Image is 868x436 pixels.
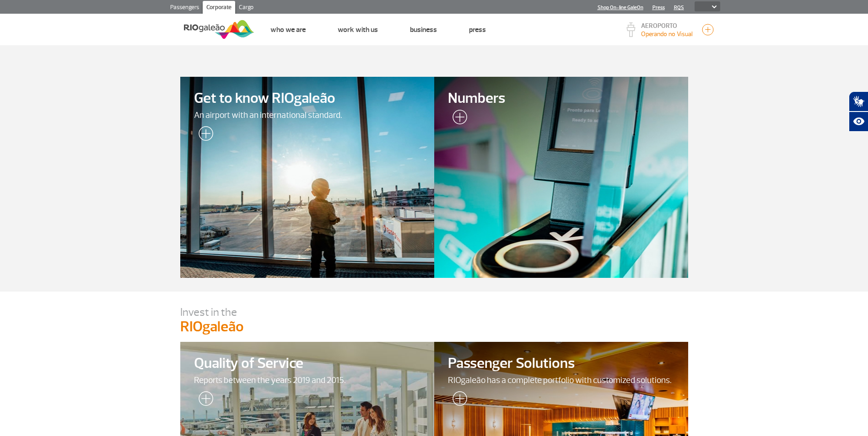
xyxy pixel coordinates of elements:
p: Visibilidade de 10000m [641,29,693,39]
a: Press [469,25,486,34]
p: AEROPORTO [641,23,693,29]
a: Passengers [167,1,203,16]
a: Corporate [203,1,235,16]
span: Get to know RIOgaleão [194,90,421,106]
span: Quality of Service [194,356,421,372]
a: Cargo [235,1,257,16]
img: leia-mais [194,391,213,409]
span: Numbers [448,90,674,106]
span: Reports between the years 2019 and 2015. [194,375,421,386]
img: leia-mais [448,391,467,409]
p: Invest in the [180,305,688,319]
span: An airport with an international standard. [194,110,421,121]
div: Plugin de acessibilidade da Hand Talk. [849,91,868,132]
span: Passenger Solutions [448,356,674,372]
p: RIOgaleão [180,319,688,335]
span: RIOgaleão has a complete portfolio with customized solutions. [448,375,674,386]
a: RQS [674,5,684,11]
a: Work with us [338,25,378,34]
button: Abrir recursos assistivos. [849,112,868,132]
button: Abrir tradutor de língua de sinais. [849,91,868,112]
a: Who we are [270,25,306,34]
a: Press [652,5,665,11]
a: Business [410,25,437,34]
a: Get to know RIOgaleãoAn airport with an international standard. [180,77,434,278]
img: leia-mais [194,126,213,144]
a: Numbers [434,77,688,278]
img: leia-mais [448,110,467,128]
a: Shop On-line GaleOn [598,5,643,11]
